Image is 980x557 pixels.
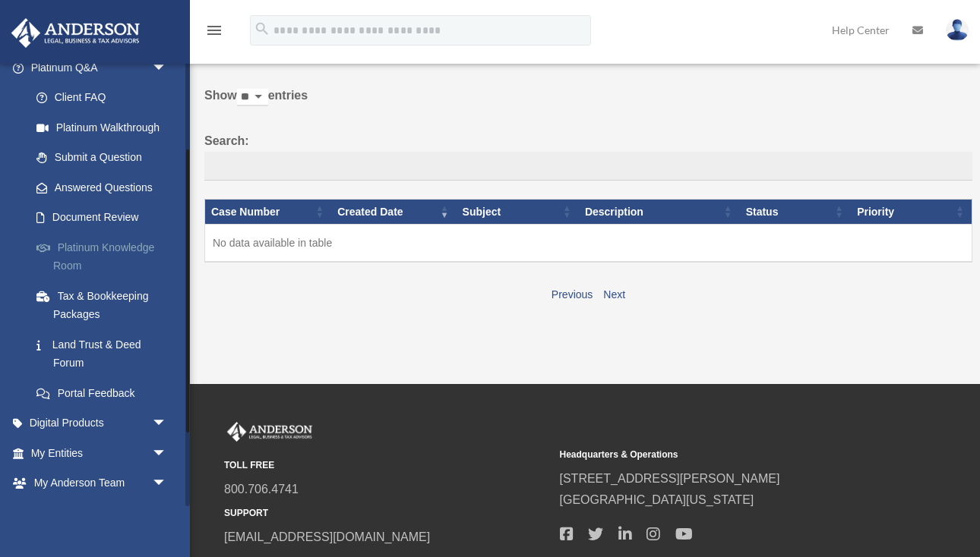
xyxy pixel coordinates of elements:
label: Show entries [204,85,972,121]
a: Previous [552,288,593,301]
td: No data available in table [205,225,972,263]
a: Digital Productsarrow_drop_down [11,408,190,439]
th: Case Number: activate to sort column ascending [205,199,332,225]
th: Subject: activate to sort column ascending [457,199,579,225]
a: Client FAQ [21,83,190,113]
th: Status: activate to sort column ascending [740,199,851,225]
small: Headquarters & Operations [560,447,885,463]
a: My Entitiesarrow_drop_down [11,438,190,468]
th: Description: activate to sort column ascending [579,199,740,225]
a: Platinum Knowledge Room [21,232,190,281]
a: My Documentsarrow_drop_down [11,498,190,528]
a: [STREET_ADDRESS][PERSON_NAME] [560,472,780,485]
i: menu [205,21,223,39]
select: Showentries [237,89,268,106]
small: TOLL FREE [224,458,549,474]
a: Tax & Bookkeeping Packages [21,281,190,329]
th: Created Date: activate to sort column ascending [331,199,456,225]
i: search [254,20,270,37]
a: [GEOGRAPHIC_DATA][US_STATE] [560,493,754,506]
a: My Anderson Teamarrow_drop_down [11,468,190,499]
span: arrow_drop_down [152,408,182,439]
span: arrow_drop_down [152,468,182,499]
span: arrow_drop_down [152,52,182,83]
a: Next [603,288,625,301]
a: Submit a Question [21,143,190,173]
img: Anderson Advisors Platinum Portal [224,422,315,442]
a: Document Review [21,203,190,233]
th: Priority: activate to sort column ascending [851,199,972,225]
span: arrow_drop_down [152,438,182,469]
a: Land Trust & Deed Forum [21,329,190,378]
img: Anderson Advisors Platinum Portal [7,18,144,48]
a: Platinum Q&Aarrow_drop_down [11,52,190,83]
a: menu [205,27,223,39]
small: SUPPORT [224,505,549,521]
span: arrow_drop_down [152,498,182,529]
img: User Pic [946,19,969,41]
a: 800.706.4741 [224,483,299,496]
a: Platinum Walkthrough [21,112,190,143]
a: Portal Feedback [21,378,190,408]
a: Answered Questions [21,172,182,203]
input: Search: [204,152,972,181]
label: Search: [204,131,972,181]
a: [EMAIL_ADDRESS][DOMAIN_NAME] [224,530,430,543]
